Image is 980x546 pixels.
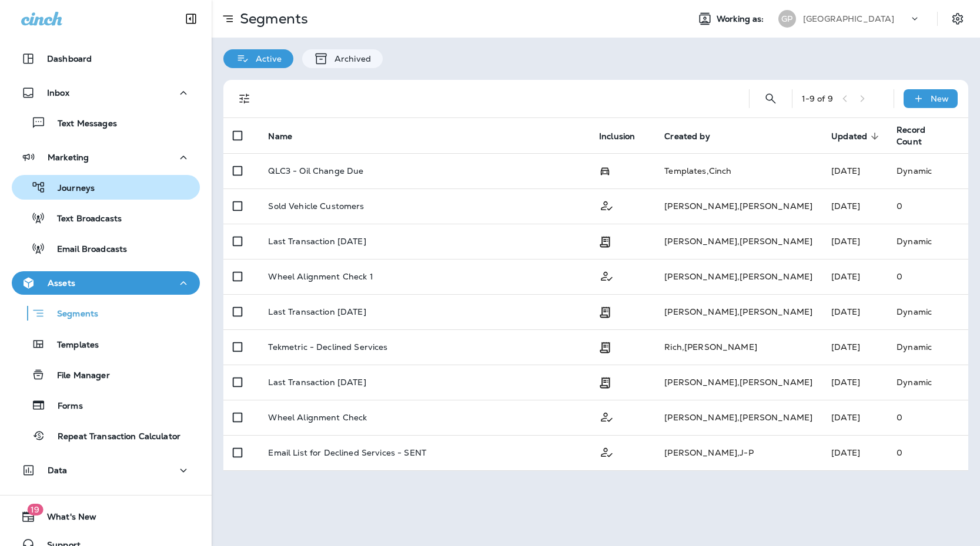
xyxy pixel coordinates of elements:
td: Dynamic [887,365,968,400]
p: Archived [329,54,371,63]
p: Wheel Alignment Check 1 [268,272,373,281]
span: 19 [27,504,43,515]
p: Text Messages [46,119,117,130]
td: [PERSON_NAME] , [PERSON_NAME] [655,224,822,259]
button: Text Broadcasts [12,205,200,230]
span: Updated [831,132,867,141]
button: Assets [12,271,200,295]
td: Dynamic [887,294,968,329]
span: What's New [35,512,96,526]
span: Inclusion [599,131,650,141]
button: Email Broadcasts [12,236,200,261]
span: Created by [664,131,725,141]
td: [DATE] [822,153,887,188]
button: Marketing [12,146,200,169]
button: Journeys [12,175,200,200]
button: Dashboard [12,47,200,70]
div: GP [778,10,796,28]
span: Record Count [897,124,925,147]
p: Dashboard [47,54,92,63]
span: Name [268,131,307,141]
p: Active [250,54,282,63]
td: [DATE] [822,329,887,365]
div: 1 - 9 of 9 [802,94,833,103]
td: Rich , [PERSON_NAME] [655,329,822,365]
td: Dynamic [887,329,968,365]
button: Search Segments [759,87,782,110]
button: Settings [947,8,968,29]
p: Wheel Alignment Check [268,413,367,422]
button: Templates [12,332,200,356]
td: 0 [887,188,968,224]
p: Segments [235,10,308,28]
span: Possession [599,165,611,176]
td: [PERSON_NAME] , [PERSON_NAME] [655,188,822,224]
span: Customer Only [599,200,614,210]
p: Marketing [48,153,89,162]
td: [PERSON_NAME] , [PERSON_NAME] [655,400,822,435]
span: Transaction [599,235,611,246]
button: Filters [233,87,256,110]
span: Customer Only [599,411,614,422]
button: Segments [12,301,200,326]
span: Transaction [599,306,611,316]
p: Last Transaction [DATE] [268,307,366,316]
p: Text Broadcasts [45,214,122,225]
span: Inclusion [599,132,635,141]
p: Forms [46,401,83,412]
p: Data [48,466,68,475]
p: Tekmetric - Declined Services [268,342,387,352]
td: [PERSON_NAME] , [PERSON_NAME] [655,259,822,294]
td: 0 [887,259,968,294]
td: [DATE] [822,294,887,329]
td: [PERSON_NAME] , [PERSON_NAME] [655,365,822,400]
p: Assets [48,278,75,288]
button: File Manager [12,362,200,387]
span: Transaction [599,376,611,387]
p: Sold Vehicle Customers [268,201,364,211]
td: Templates , Cinch [655,153,822,188]
span: Customer Only [599,270,614,281]
button: Forms [12,393,200,417]
td: 0 [887,435,968,470]
p: File Manager [45,370,110,382]
span: Name [268,132,292,141]
span: Transaction [599,341,611,352]
span: Created by [664,132,710,141]
td: [PERSON_NAME] , J-P [655,435,822,470]
td: Dynamic [887,224,968,259]
td: Dynamic [887,153,968,188]
td: 0 [887,400,968,435]
button: Inbox [12,81,200,105]
td: [DATE] [822,259,887,294]
button: Data [12,459,200,482]
p: Email Broadcasts [45,244,127,255]
p: Templates [45,340,99,351]
p: Last Transaction [DATE] [268,237,366,246]
p: Segments [45,309,98,321]
p: Inbox [47,88,69,97]
p: Repeat Transaction Calculator [46,432,180,443]
span: Working as: [717,14,767,24]
button: Repeat Transaction Calculator [12,423,200,448]
button: Collapse Sidebar [175,7,208,31]
p: Journeys [46,183,95,194]
p: Email List for Declined Services - SENT [268,448,426,457]
td: [DATE] [822,224,887,259]
span: Updated [831,131,882,141]
button: 19What's New [12,505,200,528]
button: Text Messages [12,110,200,135]
p: Last Transaction [DATE] [268,378,366,387]
td: [DATE] [822,435,887,470]
td: [DATE] [822,400,887,435]
p: New [931,94,949,103]
td: [DATE] [822,188,887,224]
p: QLC3 - Oil Change Due [268,166,363,176]
span: Customer Only [599,446,614,457]
p: [GEOGRAPHIC_DATA] [803,14,894,23]
td: [PERSON_NAME] , [PERSON_NAME] [655,294,822,329]
td: [DATE] [822,365,887,400]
